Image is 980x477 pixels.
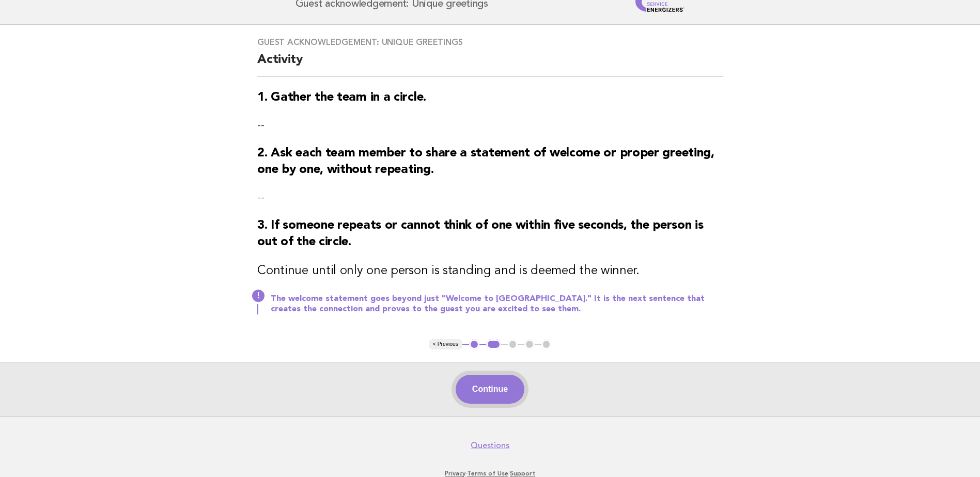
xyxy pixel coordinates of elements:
h2: Activity [257,52,723,77]
a: Support [510,470,535,477]
strong: 1. Gather the team in a circle. [257,91,426,104]
button: 2 [486,339,501,349]
p: The welcome statement goes beyond just "Welcome to [GEOGRAPHIC_DATA]." It is the next sentence th... [271,294,723,314]
strong: 2. Ask each team member to share a statement of welcome or proper greeting, one by one, without r... [257,147,714,176]
p: -- [257,190,723,205]
a: Questions [471,440,509,451]
a: Terms of Use [467,470,508,477]
h3: Continue until only one person is standing and is deemed the winner. [257,263,723,279]
button: Continue [456,375,524,404]
h3: Guest acknowledgement: Unique greetings [257,37,723,47]
a: Privacy [445,470,465,477]
p: -- [257,118,723,133]
button: < Previous [429,339,462,349]
strong: 3. If someone repeats or cannot think of one within five seconds, the person is out of the circle. [257,219,703,248]
button: 1 [469,339,479,349]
